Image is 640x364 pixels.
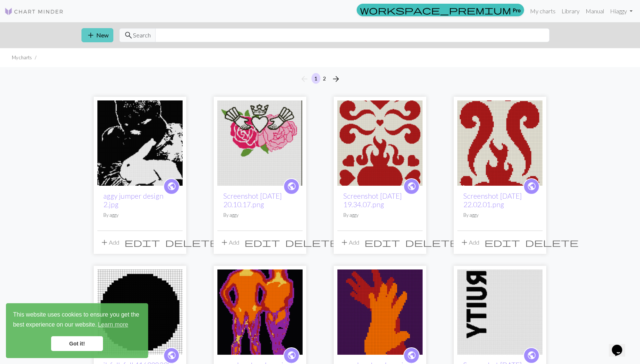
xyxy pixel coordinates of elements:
[463,212,537,219] p: By aggy
[331,74,340,84] span: arrow_forward
[527,350,536,361] span: public
[559,4,583,19] a: Library
[583,4,607,19] a: Manual
[297,73,343,85] nav: Page navigation
[460,237,469,248] span: add
[217,308,303,315] a: Screenshot 2025-01-28 at 17.47.06.png
[97,319,129,330] a: learn more about cookies
[329,73,343,85] button: Next
[244,237,280,248] span: edit
[167,181,176,192] span: public
[217,100,303,186] img: Screenshot 2025-03-12 at 20.10.17.png
[527,348,536,363] i: public
[337,139,423,146] a: Screenshot 2025-02-16 at 19.34.07.png
[343,212,417,219] p: By aggy
[6,303,148,358] div: cookieconsent
[124,30,133,40] span: search
[337,308,423,315] a: Screenshot 2025-01-28 at 17.43.34.png
[13,310,141,330] span: This website uses cookies to ensure you get the best experience on our website.
[457,308,543,315] a: Screenshot 2025-01-02 at 12.43.50.png
[320,73,329,84] button: 2
[523,235,581,249] button: Delete
[100,237,109,248] span: add
[124,237,160,248] span: edit
[364,237,400,248] span: edit
[287,181,296,192] span: public
[457,269,543,355] img: Screenshot 2025-01-02 at 12.43.50.png
[163,235,221,249] button: Delete
[223,212,297,219] p: By aggy
[484,238,520,247] i: Edit
[337,100,423,186] img: Screenshot 2025-02-16 at 19.34.07.png
[523,178,540,195] a: public
[97,269,183,355] img: il_fullxfull.4169283905_fqvv.jpg.webp
[523,347,540,364] a: public
[527,181,536,192] span: public
[163,178,180,195] a: public
[167,179,176,194] i: public
[97,100,183,186] img: chester
[81,28,113,42] button: New
[343,192,402,209] a: Screenshot [DATE] 19.34.07.png
[167,348,176,363] i: public
[124,238,160,247] i: Edit
[244,238,280,247] i: Edit
[609,334,633,357] iframe: chat widget
[283,235,341,249] button: Delete
[463,192,522,209] a: Screenshot [DATE] 22.02.01.png
[103,212,177,219] p: By aggy
[407,181,416,192] span: public
[403,178,420,195] a: public
[287,348,296,363] i: public
[217,139,303,146] a: Screenshot 2025-03-12 at 20.10.17.png
[122,235,163,249] button: Edit
[357,4,524,16] a: Pro
[364,238,400,247] i: Edit
[242,235,283,249] button: Edit
[405,237,459,248] span: delete
[407,348,416,363] i: public
[12,54,32,61] li: My charts
[165,237,219,248] span: delete
[86,30,95,40] span: add
[337,235,362,249] button: Add
[337,269,423,355] img: Screenshot 2025-01-28 at 17.43.34.png
[525,237,579,248] span: delete
[163,347,180,364] a: public
[457,100,543,186] img: Screenshot 2025-02-12 at 22.02.01.png
[51,336,103,351] a: dismiss cookie message
[403,235,461,249] button: Delete
[97,139,183,146] a: chester
[457,139,543,146] a: Screenshot 2025-02-12 at 22.02.01.png
[103,192,163,209] a: aggy jumper design 2.jpg
[283,178,300,195] a: public
[133,31,151,40] span: Search
[217,235,242,249] button: Add
[4,7,64,16] img: Logo
[97,235,122,249] button: Add
[223,192,282,209] a: Screenshot [DATE] 20.10.17.png
[360,5,511,15] span: workspace_premium
[311,73,320,84] button: 1
[407,350,416,361] span: public
[607,4,636,19] a: Hiaggy
[527,179,536,194] i: public
[407,179,416,194] i: public
[403,347,420,364] a: public
[220,237,229,248] span: add
[285,237,339,248] span: delete
[287,350,296,361] span: public
[457,235,482,249] button: Add
[362,235,403,249] button: Edit
[482,235,523,249] button: Edit
[217,269,303,355] img: Screenshot 2025-01-28 at 17.47.06.png
[167,350,176,361] span: public
[331,75,340,83] i: Next
[340,237,349,248] span: add
[287,179,296,194] i: public
[283,347,300,364] a: public
[527,4,559,19] a: My charts
[484,237,520,248] span: edit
